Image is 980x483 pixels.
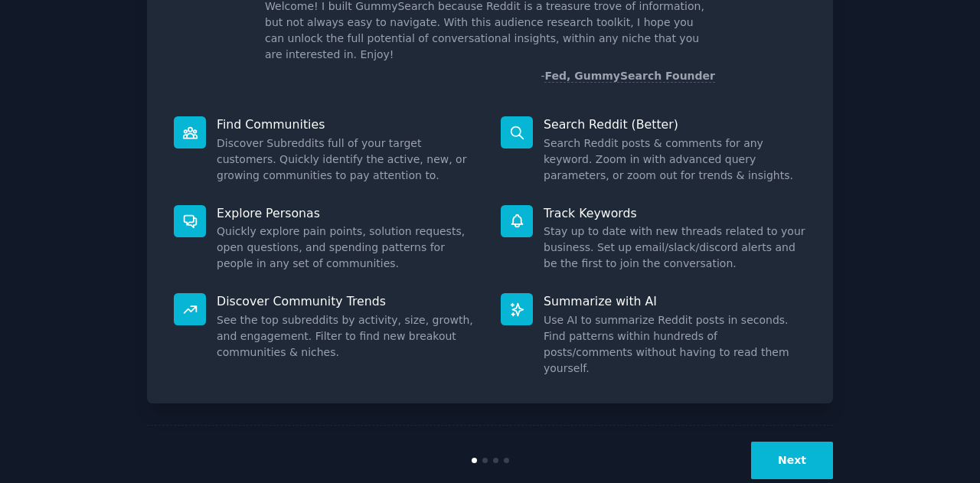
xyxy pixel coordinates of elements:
[544,70,715,83] a: Fed, GummySearch Founder
[544,135,806,184] dd: Search Reddit posts & comments for any keyword. Zoom in with advanced query parameters, or zoom o...
[544,224,806,272] dd: Stay up to date with new threads related to your business. Set up email/slack/discord alerts and ...
[217,135,479,184] dd: Discover Subreddits full of your target customers. Quickly identify the active, new, or growing c...
[544,116,806,132] p: Search Reddit (Better)
[751,442,833,479] button: Next
[217,224,479,272] dd: Quickly explore pain points, solution requests, open questions, and spending patterns for people ...
[217,293,479,309] p: Discover Community Trends
[217,116,479,132] p: Find Communities
[217,312,479,361] dd: See the top subreddits by activity, size, growth, and engagement. Filter to find new breakout com...
[544,293,806,309] p: Summarize with AI
[544,205,806,221] p: Track Keywords
[541,68,715,84] div: -
[544,312,806,377] dd: Use AI to summarize Reddit posts in seconds. Find patterns within hundreds of posts/comments with...
[217,205,479,221] p: Explore Personas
